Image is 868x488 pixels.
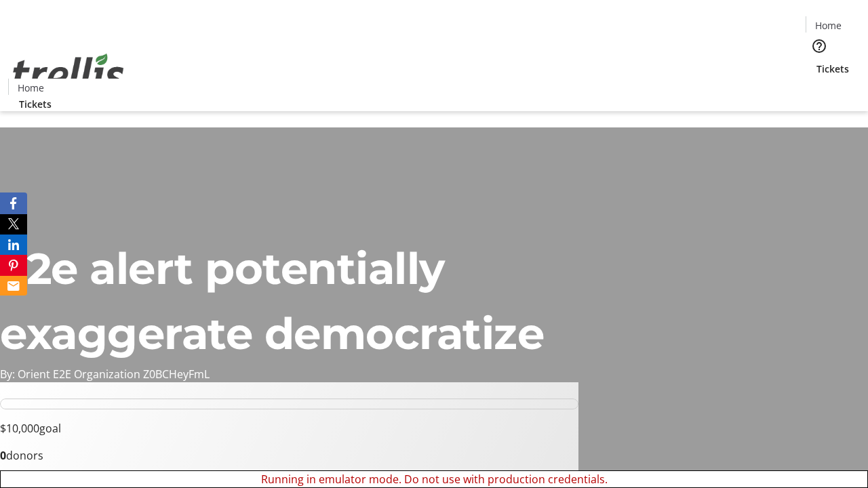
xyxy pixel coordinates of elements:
span: Home [18,81,44,95]
img: Orient E2E Organization Z0BCHeyFmL's Logo [8,39,129,106]
button: Help [806,33,833,60]
span: Tickets [816,62,849,76]
span: Tickets [19,97,52,111]
a: Home [806,18,850,33]
span: Home [815,18,842,33]
a: Home [9,81,52,95]
a: Tickets [806,62,860,76]
a: Tickets [8,97,62,111]
button: Cart [806,76,833,103]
